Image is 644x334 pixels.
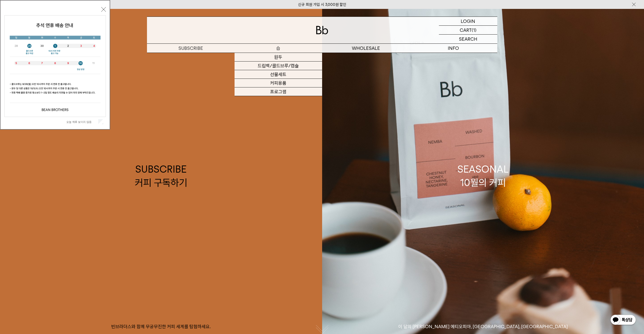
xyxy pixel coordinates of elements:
p: WHOLESALE [322,44,410,53]
p: LOGIN [461,17,475,25]
img: 로고 [316,26,328,34]
img: 카카오톡 채널 1:1 채팅 버튼 [610,314,636,326]
label: 오늘 하루 보이지 않음 [67,120,97,124]
a: 원두 [235,53,322,62]
a: LOGIN [439,17,497,26]
p: (1) [472,26,476,34]
a: SUBSCRIBE [147,44,235,53]
a: 드립백/콜드브루/캡슐 [235,62,322,70]
a: CART (1) [439,26,497,35]
p: SEARCH [459,35,477,43]
a: 신규 회원 가입 시 3,000원 할인 [298,2,346,7]
a: 숍 [235,44,322,53]
div: SEASONAL 10월의 커피 [457,162,509,189]
a: 프로그램 [235,87,322,96]
img: 5e4d662c6b1424087153c0055ceb1a13_140731.jpg [5,16,106,117]
a: 커피용품 [235,79,322,87]
p: CART [460,26,472,34]
a: 선물세트 [235,70,322,79]
p: INFO [410,44,497,53]
button: 닫기 [101,7,106,12]
div: SUBSCRIBE 커피 구독하기 [135,162,187,189]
